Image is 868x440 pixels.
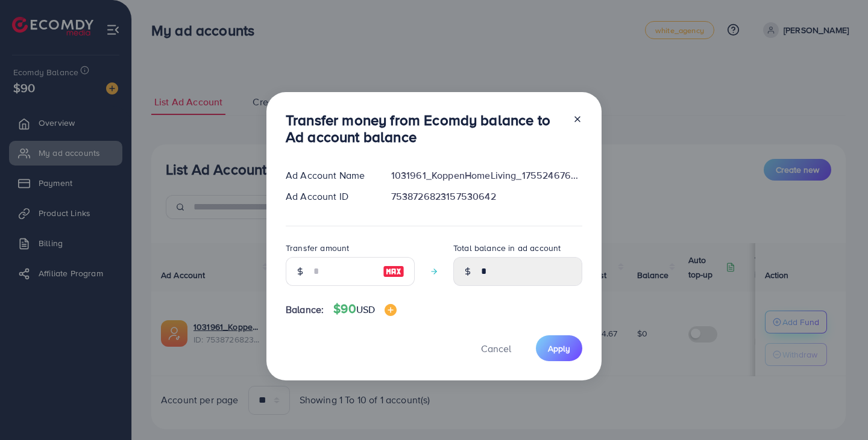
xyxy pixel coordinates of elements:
img: image [385,304,397,316]
label: Total balance in ad account [453,242,561,254]
span: Balance: [286,303,324,317]
iframe: Chat [817,386,859,431]
span: USD [356,303,375,316]
h4: $90 [333,302,397,317]
label: Transfer amount [286,242,349,254]
span: Apply [548,342,570,355]
div: Ad Account Name [276,169,382,182]
img: image [383,264,404,279]
div: 1031961_KoppenHomeLiving_1755246762606 [382,169,592,182]
div: Ad Account ID [276,190,382,203]
div: 7538726823157530642 [382,190,592,203]
button: Apply [536,335,582,361]
h3: Transfer money from Ecomdy balance to Ad account balance [286,111,563,146]
span: Cancel [481,342,511,355]
button: Cancel [466,335,526,361]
